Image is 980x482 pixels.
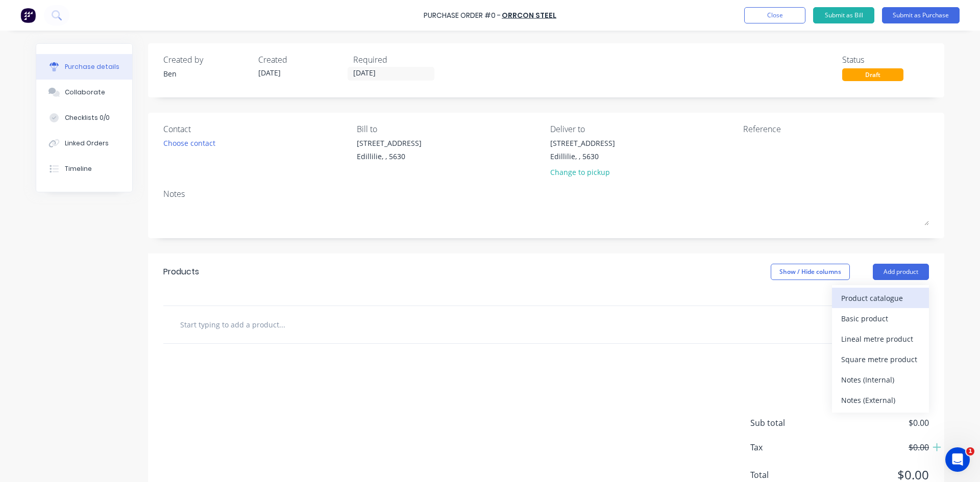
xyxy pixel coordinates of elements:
[20,8,36,23] img: Factory
[550,151,615,162] div: Edillilie, , 5630
[65,62,119,71] div: Purchase details
[750,417,827,429] span: Sub total
[357,123,543,135] div: Bill to
[966,447,974,455] span: 1
[357,138,422,148] div: [STREET_ADDRESS]
[36,54,132,80] button: Purchase details
[550,167,615,177] div: Change to pickup
[65,164,92,173] div: Timeline
[832,390,929,410] button: Notes (External)
[180,314,384,335] input: Start typing to add a product...
[550,138,615,148] div: [STREET_ADDRESS]
[832,288,929,308] button: Product catalogue
[163,54,250,66] div: Created by
[832,328,929,349] button: Lineal metre product
[550,123,736,135] div: Deliver to
[163,68,250,79] div: Ben
[258,54,345,66] div: Created
[750,441,827,453] span: Tax
[873,264,929,280] button: Add product
[357,151,422,162] div: Edillilie, , 5630
[841,311,920,326] div: Basic product
[65,139,109,148] div: Linked Orders
[65,113,110,122] div: Checklists 0/0
[163,188,929,200] div: Notes
[163,266,199,278] div: Products
[841,291,920,306] div: Product catalogue
[945,447,970,472] iframe: Intercom live chat
[841,352,920,367] div: Square metre product
[163,138,215,148] div: Choose contact
[841,332,920,346] div: Lineal metre product
[36,105,132,131] button: Checklists 0/0
[882,7,960,23] button: Submit as Purchase
[163,123,349,135] div: Contact
[744,7,805,23] button: Close
[827,441,929,453] span: $0.00
[813,7,874,23] button: Submit as Bill
[841,372,920,387] div: Notes (Internal)
[832,369,929,390] button: Notes (Internal)
[65,88,105,97] div: Collaborate
[750,469,827,481] span: Total
[353,54,440,66] div: Required
[771,264,850,280] button: Show / Hide columns
[841,393,920,408] div: Notes (External)
[36,156,132,182] button: Timeline
[827,417,929,429] span: $0.00
[424,10,501,21] div: Purchase Order #0 -
[842,54,929,66] div: Status
[832,349,929,369] button: Square metre product
[842,68,903,81] div: Draft
[36,131,132,156] button: Linked Orders
[743,123,929,135] div: Reference
[36,80,132,105] button: Collaborate
[502,10,556,20] a: Orrcon Steel
[832,308,929,328] button: Basic product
